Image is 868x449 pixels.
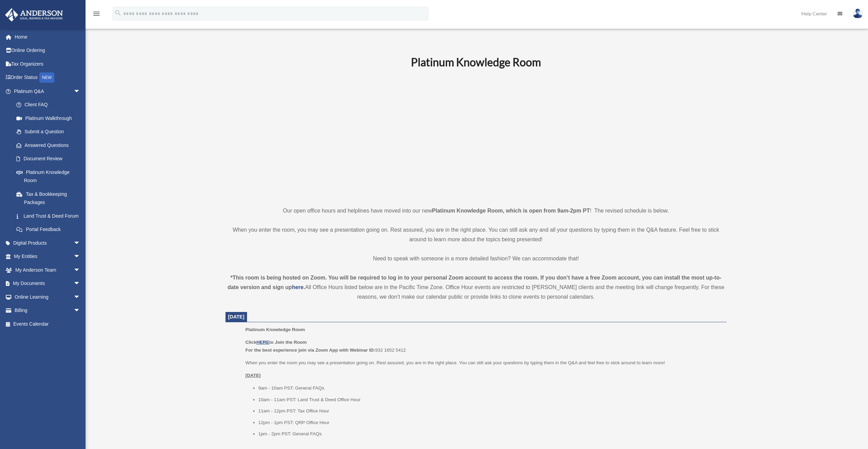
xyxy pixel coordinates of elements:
a: Platinum Walkthrough [10,111,91,125]
a: Tax & Bookkeeping Packages [10,187,91,209]
strong: *This room is being hosted on Zoom. You will be required to log in to your personal Zoom account ... [228,275,722,290]
p: When you enter the room you may see a presentation going on. Rest assured, you are in the right p... [245,359,722,367]
p: Need to speak with someone in a more detailed fashion? We can accommodate that! [225,254,727,263]
a: Portal Feedback [10,223,91,236]
a: Digital Productsarrow_drop_down [5,236,91,250]
li: 10am - 11am PST: Land Trust & Deed Office Hour [258,396,722,404]
li: 12pm - 1pm PST: QRP Office Hour [258,419,722,427]
p: Our open office hours and helplines have moved into our new ! The revised schedule is below. [225,206,727,216]
a: Tax Organizers [5,57,91,71]
span: arrow_drop_down [74,250,87,264]
a: Client FAQ [10,98,91,112]
a: Online Ordering [5,44,91,57]
li: 11am - 12pm PST: Tax Office Hour [258,407,722,415]
a: Home [5,30,91,44]
b: For the best experience join via Zoom App with Webinar ID: [245,348,375,353]
strong: Platinum Knowledge Room, which is open from 9am-2pm PT [432,208,590,214]
img: Anderson Advisors Platinum Portal [3,8,65,22]
li: 1pm - 2pm PST: General FAQs [258,430,722,438]
b: Click to Join the Room [245,340,307,345]
a: Platinum Knowledge Room [10,165,87,187]
li: 9am - 10am PST: General FAQs [258,384,722,392]
b: Platinum Knowledge Room [411,55,541,69]
a: Order StatusNEW [5,71,91,85]
iframe: 231110_Toby_KnowledgeRoom [373,78,579,193]
span: arrow_drop_down [74,84,87,98]
a: Submit a Question [10,125,91,139]
strong: . [303,284,305,290]
i: search [114,9,122,17]
a: Land Trust & Deed Forum [10,209,91,223]
a: My Entitiesarrow_drop_down [5,250,91,263]
a: here [292,284,303,290]
a: Document Review [10,152,91,166]
a: menu [92,12,101,18]
span: arrow_drop_down [74,277,87,291]
img: User Pic [853,9,863,18]
a: Platinum Q&Aarrow_drop_down [5,84,91,98]
p: 932 1652 5412 [245,338,722,354]
p: When you enter the room, you may see a presentation going on. Rest assured, you are in the right ... [225,225,727,244]
a: My Documentsarrow_drop_down [5,277,91,290]
i: menu [92,10,101,18]
a: Billingarrow_drop_down [5,304,91,317]
span: Platinum Knowledge Room [245,327,305,332]
a: HERE [256,340,269,345]
div: NEW [39,72,54,83]
div: All Office Hours listed below are in the Pacific Time Zone. Office Hour events are restricted to ... [225,273,727,302]
a: Online Learningarrow_drop_down [5,290,91,304]
span: arrow_drop_down [74,263,87,277]
span: arrow_drop_down [74,290,87,304]
span: arrow_drop_down [74,304,87,318]
a: Answered Questions [10,138,91,152]
u: [DATE] [245,373,261,378]
a: My Anderson Teamarrow_drop_down [5,263,91,277]
span: arrow_drop_down [74,236,87,250]
span: [DATE] [228,314,245,319]
a: Events Calendar [5,317,91,331]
